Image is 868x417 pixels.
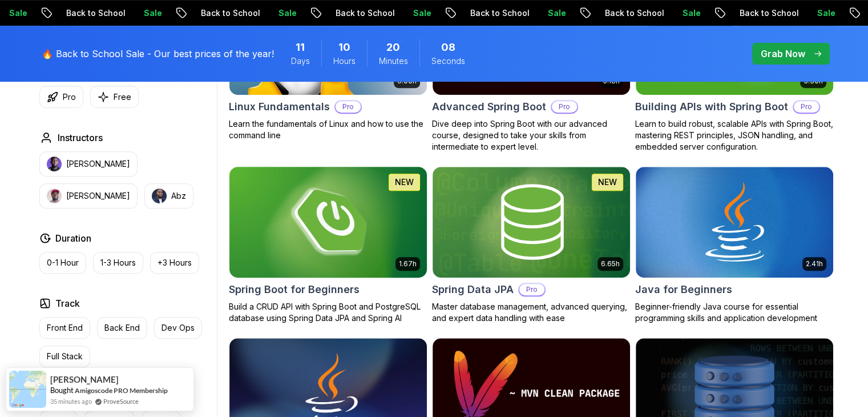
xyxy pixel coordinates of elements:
[635,118,834,153] p: Learn to build robust, scalable APIs with Spring Boot, mastering REST principles, JSON handling, ...
[296,39,305,55] span: 11 Days
[55,231,91,245] h2: Duration
[66,190,130,202] p: [PERSON_NAME]
[291,55,310,67] span: Days
[281,7,359,19] p: Back to School
[152,189,167,203] img: instructor img
[90,7,126,19] p: Sale
[47,189,62,203] img: instructor img
[432,301,631,324] p: Master database management, advanced querying, and expert data handling with ease
[114,91,131,103] p: Free
[635,301,834,324] p: Beginner-friendly Java course for essential programming skills and application development
[39,317,90,339] button: Front End
[104,322,140,334] p: Back End
[635,166,834,324] a: Java for Beginners card2.41hJava for BeginnersBeginner-friendly Java course for essential program...
[635,99,788,115] h2: Building APIs with Spring Boot
[63,91,76,103] p: Pro
[39,151,138,177] button: instructor img[PERSON_NAME]
[229,301,427,324] p: Build a CRUD API with Spring Boot and PostgreSQL database using Spring Data JPA and Spring AI
[39,346,90,367] button: Full Stack
[386,39,400,55] span: 20 Minutes
[806,259,823,268] p: 2.41h
[432,99,546,115] h2: Advanced Spring Boot
[794,101,819,113] p: Pro
[55,296,80,310] h2: Track
[42,47,274,61] p: 🔥 Back to School Sale - Our best prices of the year!
[39,183,138,209] button: instructor img[PERSON_NAME]
[399,259,417,268] p: 1.67h
[432,166,631,324] a: Spring Data JPA card6.65hNEWSpring Data JPAProMaster database management, advanced querying, and ...
[601,259,620,268] p: 6.65h
[761,47,805,61] p: Grab Now
[636,167,833,278] img: Java for Beginners card
[154,317,202,339] button: Dev Ops
[224,7,261,19] p: Sale
[395,177,414,188] p: NEW
[336,101,361,113] p: Pro
[50,375,119,384] span: [PERSON_NAME]
[338,39,350,55] span: 10 Hours
[229,118,427,141] p: Learn the fundamentals of Linux and how to use the command line
[432,282,514,298] h2: Spring Data JPA
[416,7,494,19] p: Back to School
[50,396,92,406] span: 35 minutes ago
[598,177,617,188] p: NEW
[150,252,199,274] button: +3 Hours
[432,118,631,153] p: Dive deep into Spring Boot with our advanced course, designed to take your skills from intermedia...
[333,55,356,67] span: Hours
[12,7,90,19] p: Back to School
[379,55,408,67] span: Minutes
[431,55,465,67] span: Seconds
[171,190,186,202] p: Abz
[93,252,143,274] button: 1-3 Hours
[552,101,577,113] p: Pro
[158,257,192,268] p: +3 Hours
[144,183,193,209] button: instructor imgAbz
[39,86,83,108] button: Pro
[433,167,630,278] img: Spring Data JPA card
[635,282,732,298] h2: Java for Beginners
[441,39,455,55] span: 8 Seconds
[90,86,139,108] button: Free
[97,317,147,339] button: Back End
[47,257,79,268] p: 0-1 Hour
[75,386,168,395] a: Amigoscode PRO Membership
[628,7,665,19] p: Sale
[39,252,86,274] button: 0-1 Hour
[229,99,330,115] h2: Linux Fundamentals
[66,158,130,170] p: [PERSON_NAME]
[147,7,224,19] p: Back to School
[103,396,139,406] a: ProveSource
[47,351,83,362] p: Full Stack
[224,164,431,280] img: Spring Boot for Beginners card
[229,282,360,298] h2: Spring Boot for Beginners
[685,7,763,19] p: Back to School
[763,7,800,19] p: Sale
[9,371,46,408] img: provesource social proof notification image
[519,284,544,295] p: Pro
[551,7,628,19] p: Back to School
[47,157,62,171] img: instructor img
[58,131,103,145] h2: Instructors
[47,322,83,334] p: Front End
[100,257,136,268] p: 1-3 Hours
[229,166,427,324] a: Spring Boot for Beginners card1.67hNEWSpring Boot for BeginnersBuild a CRUD API with Spring Boot ...
[162,322,195,334] p: Dev Ops
[494,7,530,19] p: Sale
[50,386,74,395] span: Bought
[359,7,395,19] p: Sale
